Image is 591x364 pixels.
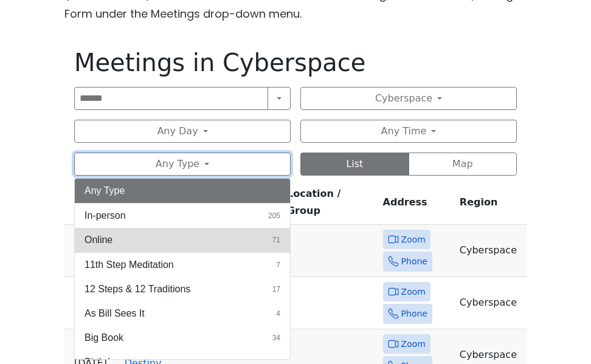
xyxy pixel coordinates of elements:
[300,153,409,176] button: List
[85,331,123,345] span: Big Book
[75,277,290,301] button: 12 Steps & 12 Traditions17 results
[85,282,190,297] span: 12 Steps & 12 Traditions
[64,185,120,225] th: Time
[75,326,290,350] button: Big Book34 results
[401,284,426,300] span: Zoom
[85,258,174,272] span: 11th Step Meditation
[282,185,378,225] th: Location / Group
[276,259,280,270] span: 7 results
[75,253,290,277] button: 11th Step Meditation7 results
[455,225,527,277] td: Cyberspace
[378,185,455,225] th: Address
[75,301,290,326] button: As Bill Sees It4 results
[401,306,427,321] span: Phone
[401,232,426,247] span: Zoom
[85,306,145,321] span: As Bill Sees It
[85,208,126,223] span: In-person
[276,308,280,319] span: 4 results
[74,153,291,176] button: Any Type
[75,179,290,203] button: Any Type
[272,284,280,295] span: 17 results
[75,204,290,228] button: In-person205 results
[74,48,517,77] h1: Meetings in Cyberspace
[74,87,268,110] input: Search
[455,277,527,329] td: Cyberspace
[75,228,290,252] button: Online71 results
[409,153,517,176] button: Map
[74,120,291,143] button: Any Day
[300,120,517,143] button: Any Time
[272,235,280,246] span: 71 results
[268,87,291,110] button: Search
[401,337,426,352] span: Zoom
[401,254,427,269] span: Phone
[300,87,517,110] button: Cyberspace
[268,210,280,221] span: 205 results
[272,332,280,343] span: 34 results
[455,185,527,225] th: Region
[74,178,291,360] div: Any Type
[85,233,112,247] span: Online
